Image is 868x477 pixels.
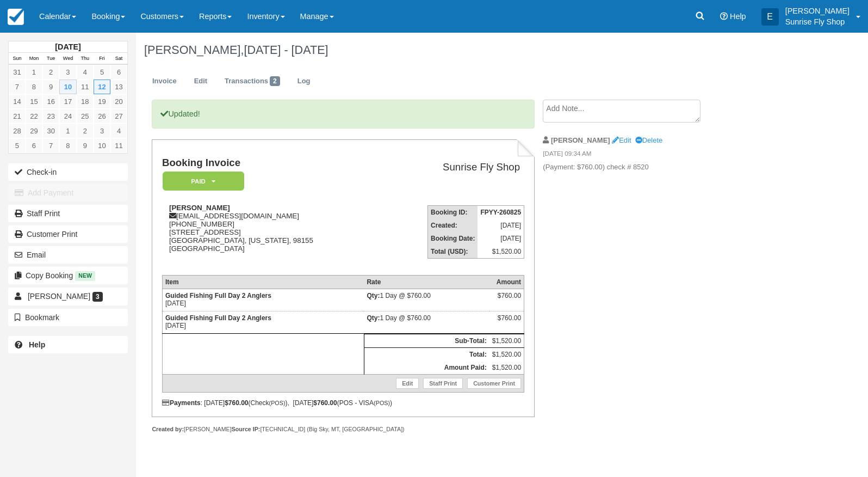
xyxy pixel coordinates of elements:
[110,65,127,79] a: 6
[8,9,24,25] img: checkfront-main-nav-mini-logo.png
[152,425,534,433] div: [PERSON_NAME] [TECHNICAL_ID] (Big Sky, MT, [GEOGRAPHIC_DATA])
[77,79,94,94] a: 11
[428,232,478,245] th: Booking Date:
[26,65,42,79] a: 1
[144,44,779,57] h1: [PERSON_NAME],
[186,71,215,92] a: Edit
[42,138,59,153] a: 7
[9,65,26,79] a: 31
[785,5,850,16] p: [PERSON_NAME]
[543,162,726,173] p: (Payment: $760.00) check # 8520
[162,289,364,311] td: [DATE]
[110,94,127,109] a: 20
[152,426,184,432] strong: Created by:
[162,311,364,334] td: [DATE]
[162,399,201,407] strong: Payments
[8,288,128,305] a: [PERSON_NAME] 3
[94,94,110,109] a: 19
[26,109,42,124] a: 22
[720,13,728,20] i: Help
[55,42,80,51] strong: [DATE]
[244,43,328,57] span: [DATE] - [DATE]
[8,205,128,222] a: Staff Print
[489,334,524,348] td: $1,520.00
[42,65,59,79] a: 2
[387,162,520,173] h2: Sunrise Fly Shop
[492,292,521,308] div: $760.00
[110,53,127,65] th: Sat
[269,400,286,406] small: (POS)
[26,94,42,109] a: 15
[77,109,94,124] a: 25
[26,138,42,153] a: 6
[8,184,128,201] button: Add Payment
[165,292,271,299] strong: Guided Fishing Full Day 2 Anglers
[489,276,524,289] th: Amount
[94,79,110,94] a: 12
[364,334,489,348] th: Sub-Total:
[225,399,248,407] strong: $760.00
[59,124,76,138] a: 1
[551,136,610,144] strong: [PERSON_NAME]
[9,53,26,65] th: Sun
[9,109,26,124] a: 21
[478,245,524,259] td: $1,520.00
[42,124,59,138] a: 30
[42,79,59,94] a: 9
[75,271,95,280] span: New
[163,172,244,191] em: Paid
[59,53,76,65] th: Wed
[270,76,280,86] span: 2
[169,204,230,212] strong: [PERSON_NAME]
[42,109,59,124] a: 23
[77,53,94,65] th: Thu
[94,109,110,124] a: 26
[364,348,489,362] th: Total:
[8,336,128,353] a: Help
[110,138,127,153] a: 11
[59,65,76,79] a: 3
[489,348,524,362] td: $1,520.00
[110,124,127,138] a: 4
[543,149,726,161] em: [DATE] 09:34 AM
[162,276,364,289] th: Item
[162,171,240,191] a: Paid
[77,94,94,109] a: 18
[367,314,380,322] strong: Qty
[478,219,524,232] td: [DATE]
[480,209,521,216] strong: FPYY-260825
[9,124,26,138] a: 28
[428,205,478,219] th: Booking ID:
[428,245,478,259] th: Total (USD):
[467,378,521,389] a: Customer Print
[374,400,390,406] small: (POS)
[77,65,94,79] a: 4
[8,309,128,326] button: Bookmark
[8,225,128,243] a: Customer Print
[59,138,76,153] a: 8
[26,53,42,65] th: Mon
[28,292,90,301] span: [PERSON_NAME]
[489,361,524,375] td: $1,520.00
[478,232,524,245] td: [DATE]
[59,109,76,124] a: 24
[8,163,128,181] button: Check-in
[9,79,26,94] a: 7
[730,12,746,21] span: Help
[26,124,42,138] a: 29
[110,79,127,94] a: 13
[9,138,26,153] a: 5
[761,8,779,26] div: E
[162,399,524,407] div: : [DATE] (Check ), [DATE] (POS - VISA )
[232,426,261,432] strong: Source IP:
[152,100,534,129] p: Updated!
[165,314,271,322] strong: Guided Fishing Full Day 2 Anglers
[216,71,288,92] a: Transactions2
[364,276,489,289] th: Rate
[94,138,110,153] a: 10
[77,138,94,153] a: 9
[8,267,128,284] button: Copy Booking New
[59,94,76,109] a: 17
[423,378,463,389] a: Staff Print
[144,71,185,92] a: Invoice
